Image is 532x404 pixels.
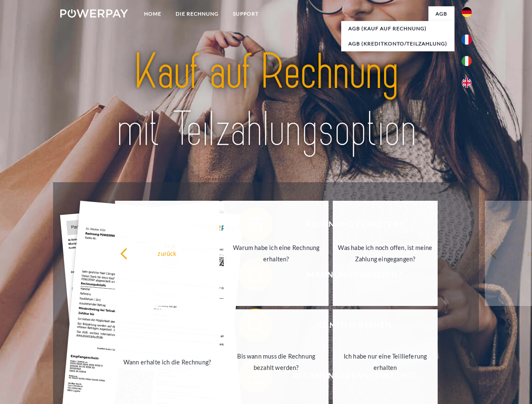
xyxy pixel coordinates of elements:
[120,356,215,367] div: Wann erhalte ich die Rechnung?
[462,35,472,45] img: fr
[341,21,454,36] a: AGB (Kauf auf Rechnung)
[226,6,266,21] a: SUPPORT
[462,78,472,88] img: en
[229,242,323,265] div: Warum habe ich eine Rechnung erhalten?
[60,9,128,18] img: logo-powerpay-white.svg
[338,351,433,373] div: Ich habe nur eine Teillieferung erhalten
[229,351,323,373] div: Bis wann muss die Rechnung bezahlt werden?
[137,6,168,21] a: Home
[341,36,454,51] a: AGB (Kreditkonto/Teilzahlung)
[462,56,472,66] img: it
[428,6,454,21] a: agb
[120,247,215,259] div: zurück
[462,7,472,17] img: de
[80,40,452,161] img: title-powerpay_de.svg
[168,6,226,21] a: DIE RECHNUNG
[338,242,433,265] div: Was habe ich noch offen, ist meine Zahlung eingegangen?
[333,201,438,306] a: Was habe ich noch offen, ist meine Zahlung eingegangen?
